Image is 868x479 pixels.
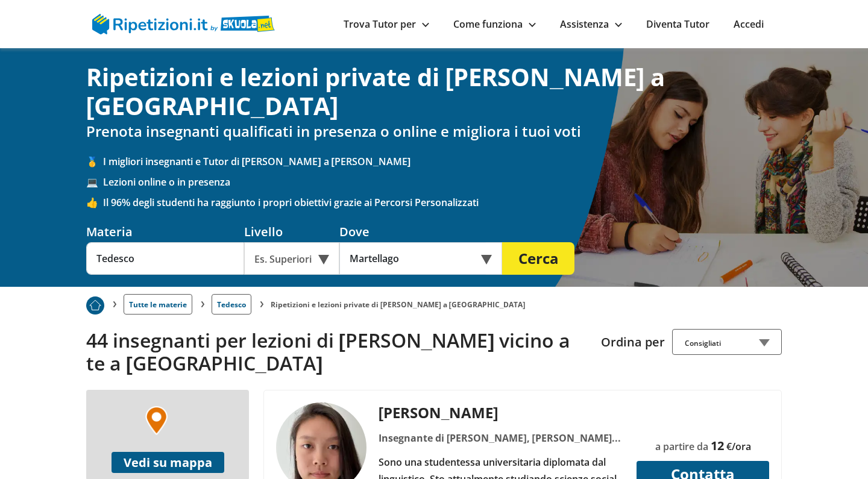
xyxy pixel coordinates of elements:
[86,123,782,140] h2: Prenota insegnanti qualificati in presenza o online e migliora i tuoi voti
[374,430,629,446] div: Insegnante di [PERSON_NAME], [PERSON_NAME] compiti, Francese, [DEMOGRAPHIC_DATA]
[374,402,629,422] div: [PERSON_NAME]
[86,175,103,189] span: 💻
[86,224,244,240] div: Materia
[502,242,574,275] button: Cerca
[655,440,708,453] span: a partire da
[86,196,103,209] span: 👍
[339,242,486,275] input: Es. Indirizzo o CAP
[726,440,751,453] span: €/ora
[86,329,592,375] h2: 44 insegnanti per lezioni di [PERSON_NAME] vicino a te a [GEOGRAPHIC_DATA]
[86,296,104,315] img: Piu prenotato
[86,155,103,168] span: 🥇
[453,17,536,31] a: Come funziona
[103,196,782,209] span: Il 96% degli studenti ha raggiunto i propri obiettivi grazie ai Percorsi Personalizzati
[344,17,429,31] a: Trova Tutor per
[112,452,224,473] button: Vedi su mappa
[339,224,502,240] div: Dove
[92,14,275,34] img: logo Skuola.net | Ripetizioni.it
[601,334,665,350] label: Ordina per
[560,17,622,31] a: Assistenza
[711,437,724,454] span: 12
[244,242,339,275] div: Es. Superiori
[103,155,782,168] span: I migliori insegnanti e Tutor di [PERSON_NAME] a [PERSON_NAME]
[124,294,192,315] a: Tutte le materie
[86,287,782,315] nav: breadcrumb d-none d-tablet-block
[86,63,782,121] h1: Ripetizioni e lezioni private di [PERSON_NAME] a [GEOGRAPHIC_DATA]
[244,224,339,240] div: Livello
[92,16,275,30] a: logo Skuola.net | Ripetizioni.it
[646,17,709,31] a: Diventa Tutor
[145,406,168,435] img: Marker
[271,299,525,310] li: Ripetizioni e lezioni private di [PERSON_NAME] a [GEOGRAPHIC_DATA]
[103,175,782,189] span: Lezioni online o in presenza
[212,294,251,315] a: Tedesco
[86,242,244,275] input: Es. Matematica
[734,17,764,31] a: Accedi
[672,329,782,355] div: Consigliati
